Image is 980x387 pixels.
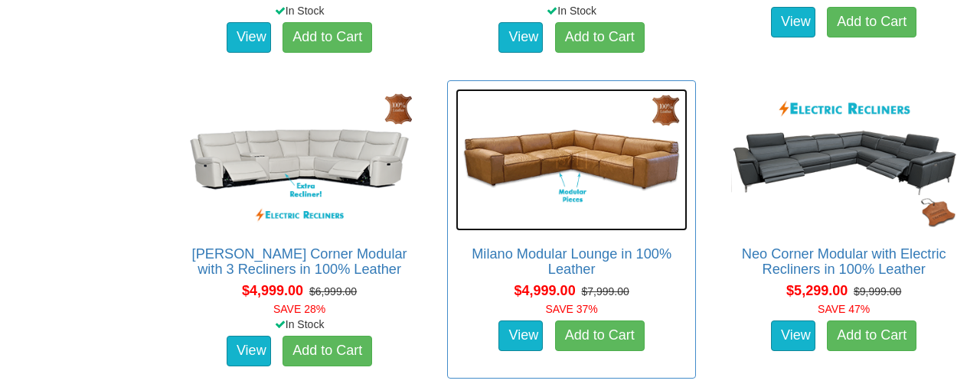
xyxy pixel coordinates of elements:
a: View [498,22,543,53]
span: $5,299.00 [786,283,848,298]
img: Milano Modular Lounge in 100% Leather [456,89,688,231]
a: Add to Cart [283,22,372,53]
div: In Stock [444,3,700,18]
a: View [771,320,815,351]
a: View [227,336,271,366]
a: Milano Modular Lounge in 100% Leather [472,246,671,277]
img: Santiago Corner Modular with 3 Recliners in 100% Leather [183,89,416,231]
span: $4,999.00 [514,283,576,298]
a: Neo Corner Modular with Electric Recliners in 100% Leather [742,246,946,277]
a: Add to Cart [555,320,645,351]
del: $9,999.00 [854,285,901,298]
a: Add to Cart [283,336,372,366]
a: View [227,22,271,53]
font: SAVE 37% [546,303,598,315]
span: $4,999.00 [242,283,303,298]
del: $7,999.00 [581,285,629,298]
a: View [498,320,543,351]
img: Neo Corner Modular with Electric Recliners in 100% Leather [727,89,960,231]
font: SAVE 47% [818,303,870,315]
a: [PERSON_NAME] Corner Modular with 3 Recliners in 100% Leather [192,246,407,277]
div: In Stock [171,317,427,332]
a: Add to Cart [555,22,645,53]
a: View [771,7,815,37]
div: In Stock [171,3,427,18]
a: Add to Cart [827,7,916,37]
font: SAVE 28% [273,303,325,315]
del: $6,999.00 [309,285,357,298]
a: Add to Cart [827,320,916,351]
